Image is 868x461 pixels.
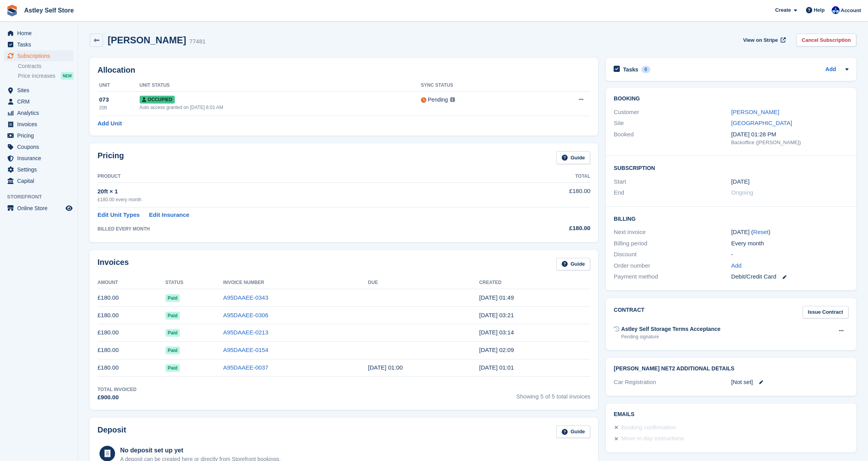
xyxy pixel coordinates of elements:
td: £180.00 [498,182,591,207]
th: Amount [98,277,165,289]
div: £180.00 every month [98,196,498,203]
div: Total Invoiced [98,386,137,393]
div: Site [614,119,731,128]
a: menu [4,175,74,186]
h2: Booking [614,96,848,102]
th: Total [498,170,591,183]
a: View on Stripe [740,34,787,46]
span: Help [814,6,825,14]
td: £180.00 [98,359,165,377]
div: £180.00 [498,224,591,233]
span: Subscriptions [17,50,64,61]
div: Next invoice [614,228,731,237]
a: Add Unit [98,119,122,128]
h2: Allocation [98,66,590,75]
a: Contracts [18,63,74,70]
span: Account [841,7,861,14]
a: A95DAAEE-0213 [223,329,268,336]
h2: Billing [614,214,848,222]
th: Product [98,170,498,183]
div: [Not set] [731,378,848,387]
span: Paid [165,329,180,337]
span: Create [775,6,791,14]
span: Analytics [17,107,64,118]
span: Pricing [17,130,64,141]
a: Reset [753,229,769,235]
h2: Deposit [98,425,126,438]
span: Invoices [17,119,64,130]
a: Add [825,65,836,74]
span: Tasks [17,39,64,50]
span: Paid [165,364,180,372]
div: 073 [99,95,140,104]
div: 0 [641,66,650,73]
a: menu [4,153,74,164]
div: Booking confirmation [621,423,676,432]
a: Issue Contract [802,306,848,319]
div: [DATE] ( ) [731,228,848,237]
div: 20ft [99,104,140,111]
img: Gemma Parkinson [832,6,840,14]
a: menu [4,28,74,39]
a: menu [4,203,74,214]
span: Home [17,28,64,39]
h2: Subscription [614,164,848,172]
div: Discount [614,250,731,259]
div: Payment method [614,272,731,281]
a: menu [4,107,74,118]
span: Insurance [17,153,64,164]
h2: [PERSON_NAME] Net2 Additional Details [614,366,848,372]
a: menu [4,50,74,61]
a: Preview store [64,204,74,213]
a: menu [4,96,74,107]
div: Backoffice ([PERSON_NAME]) [731,139,848,147]
time: 2025-06-01 02:14:07 UTC [479,329,514,336]
div: Debit/Credit Card [731,272,848,281]
div: [DATE] 01:28 PM [731,130,848,139]
th: Unit Status [140,79,421,92]
div: - [731,250,848,259]
th: Sync Status [421,79,536,92]
span: Paid [165,312,180,320]
span: Coupons [17,141,64,152]
a: Edit Unit Types [98,211,140,220]
span: CRM [17,96,64,107]
a: [GEOGRAPHIC_DATA] [731,120,792,126]
th: Invoice Number [223,277,368,289]
span: Capital [17,175,64,186]
span: Sites [17,85,64,96]
a: menu [4,141,74,152]
div: Start [614,177,731,186]
div: Billing period [614,239,731,248]
time: 2025-04-02 00:00:00 UTC [368,364,403,371]
a: menu [4,130,74,141]
a: Astley Self Store [21,4,77,17]
span: Settings [17,164,64,175]
div: £900.00 [98,393,137,402]
div: Astley Self Storage Terms Acceptance [621,325,720,333]
a: menu [4,39,74,50]
a: Guide [556,151,591,164]
a: A95DAAEE-0306 [223,312,268,318]
a: Add [731,261,742,270]
a: A95DAAEE-0343 [223,294,268,301]
time: 2025-04-01 00:00:00 UTC [731,177,749,186]
td: £180.00 [98,307,165,324]
a: menu [4,164,74,175]
time: 2025-08-01 00:49:07 UTC [479,294,514,301]
span: Showing 5 of 5 total invoices [516,386,590,402]
div: 77481 [189,37,206,46]
th: Unit [98,79,140,92]
time: 2025-04-01 00:01:38 UTC [479,364,514,371]
time: 2025-05-01 01:09:01 UTC [479,347,514,353]
div: NEW [61,72,74,80]
img: stora-icon-8386f47178a22dfd0bd8f6a31ec36ba5ce8667c1dd55bd0f319d3a0aa187defe.svg [6,5,18,16]
span: Occupied [140,96,175,104]
td: £180.00 [98,324,165,341]
h2: [PERSON_NAME] [108,35,186,45]
span: Online Store [17,203,64,214]
a: A95DAAEE-0037 [223,364,268,371]
a: menu [4,119,74,130]
div: Car Registration [614,378,731,387]
a: Edit Insurance [149,211,189,220]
